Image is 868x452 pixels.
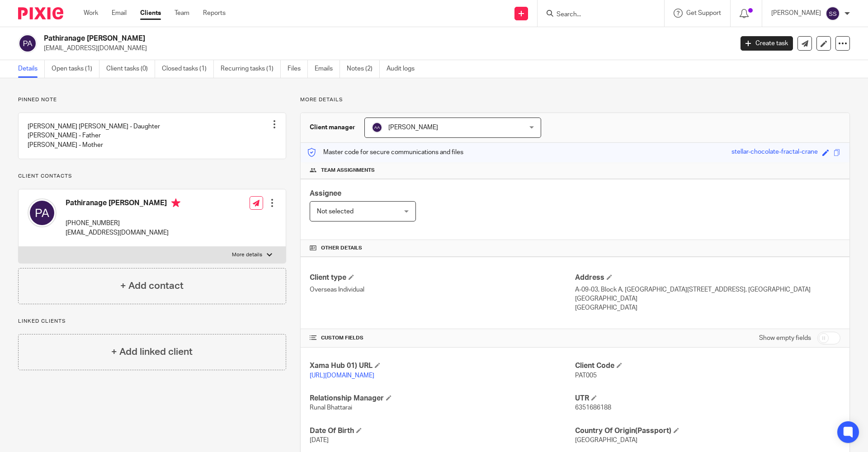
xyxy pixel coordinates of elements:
h4: Date Of Birth [310,426,575,436]
a: Emails [315,60,340,78]
a: Files [288,60,308,78]
p: Pinned note [18,96,286,104]
p: More details [300,96,850,104]
p: Master code for secure communications and files [307,148,463,157]
h4: Client type [310,273,575,282]
label: Show empty fields [759,334,811,343]
p: [PERSON_NAME] [771,9,821,18]
h4: + Add linked client [111,345,193,359]
p: [EMAIL_ADDRESS][DOMAIN_NAME] [44,44,727,53]
h4: UTR [575,394,840,403]
a: Work [84,9,98,18]
a: Team [175,9,189,18]
img: svg%3E [826,6,840,21]
span: 6351686188 [575,405,611,411]
a: Recurring tasks (1) [221,60,281,78]
span: Team assignments [321,167,375,174]
img: Pixie [18,7,63,19]
span: Assignee [310,190,341,197]
a: Notes (2) [347,60,380,78]
span: PAT005 [575,372,597,379]
span: Other details [321,245,362,252]
p: Client contacts [18,173,286,180]
h4: Client Code [575,361,840,371]
span: [PERSON_NAME] [388,124,438,131]
h4: + Add contact [120,279,184,293]
span: Get Support [686,10,721,16]
h3: Client manager [310,123,355,132]
span: [GEOGRAPHIC_DATA] [575,437,637,443]
a: Reports [203,9,226,18]
span: Runal Bhattarai [310,405,352,411]
h4: CUSTOM FIELDS [310,334,575,342]
p: [GEOGRAPHIC_DATA] [575,303,840,312]
span: [DATE] [310,437,329,443]
a: [URL][DOMAIN_NAME] [310,372,374,379]
a: Closed tasks (1) [162,60,214,78]
a: Email [112,9,127,18]
a: Audit logs [387,60,421,78]
a: Open tasks (1) [52,60,99,78]
i: Primary [171,198,180,207]
a: Client tasks (0) [106,60,155,78]
p: [PHONE_NUMBER] [66,219,180,228]
input: Search [556,11,637,19]
div: stellar-chocolate-fractal-crane [731,147,818,158]
p: Linked clients [18,318,286,325]
p: [GEOGRAPHIC_DATA] [575,294,840,303]
h4: Country Of Origin(Passport) [575,426,840,436]
span: Not selected [317,208,354,215]
a: Clients [140,9,161,18]
h4: Relationship Manager [310,394,575,403]
img: svg%3E [28,198,57,227]
h4: Pathiranage [PERSON_NAME] [66,198,180,210]
h4: Xama Hub 01) URL [310,361,575,371]
a: Create task [741,36,793,51]
h2: Pathiranage [PERSON_NAME] [44,34,590,43]
p: A-09-03, Block A, [GEOGRAPHIC_DATA][STREET_ADDRESS], [GEOGRAPHIC_DATA] [575,285,840,294]
img: svg%3E [372,122,382,133]
p: Overseas Individual [310,285,575,294]
p: More details [232,251,262,259]
p: [EMAIL_ADDRESS][DOMAIN_NAME] [66,228,180,237]
img: svg%3E [18,34,37,53]
h4: Address [575,273,840,282]
a: Details [18,60,45,78]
